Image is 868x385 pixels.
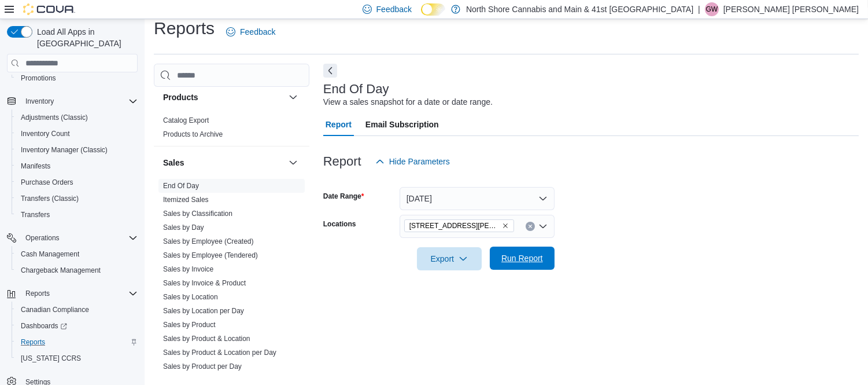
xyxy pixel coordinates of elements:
[389,156,450,167] span: Hide Parameters
[323,192,364,201] label: Date Range
[16,247,84,261] a: Cash Management
[23,3,75,15] img: Cova
[21,287,54,300] button: Reports
[16,111,93,124] a: Adjustments (Classic)
[163,307,244,315] a: Sales by Location per Day
[12,142,142,158] button: Inventory Manager (Classic)
[163,348,276,357] span: Sales by Product & Location per Day
[21,287,138,300] span: Reports
[16,351,138,365] span: Washington CCRS
[21,74,56,83] span: Promotions
[12,246,142,262] button: Cash Management
[16,351,86,365] a: [US_STATE] CCRS
[21,354,81,363] span: [US_STATE] CCRS
[16,208,54,222] a: Transfers
[16,247,138,261] span: Cash Management
[16,335,138,349] span: Reports
[240,26,275,38] span: Feedback
[163,251,258,260] span: Sales by Employee (Tendered)
[538,222,548,231] button: Open list of options
[371,150,455,173] button: Hide Parameters
[154,113,309,146] div: Products
[221,20,280,43] a: Feedback
[12,70,142,86] button: Promotions
[32,26,138,49] span: Load All Apps in [GEOGRAPHIC_DATA]
[16,303,138,317] span: Canadian Compliance
[21,266,101,275] span: Chargeback Management
[286,90,300,104] button: Products
[163,293,218,301] a: Sales by Location
[12,334,142,350] button: Reports
[163,362,242,371] span: Sales by Product per Day
[21,321,67,331] span: Dashboards
[400,187,555,210] button: [DATE]
[706,2,718,16] span: GW
[163,335,250,343] a: Sales by Product & Location
[154,17,215,40] h1: Reports
[526,222,535,231] button: Clear input
[154,179,309,378] div: Sales
[16,208,138,222] span: Transfers
[163,91,284,103] button: Products
[163,157,284,168] button: Sales
[163,116,209,124] a: Catalog Export
[12,262,142,278] button: Chargeback Management
[21,338,45,347] span: Reports
[323,219,356,229] label: Locations
[12,158,142,174] button: Manifests
[12,207,142,223] button: Transfers
[163,265,213,274] span: Sales by Invoice
[12,174,142,190] button: Purchase Orders
[16,335,50,349] a: Reports
[163,196,209,204] a: Itemized Sales
[25,97,54,106] span: Inventory
[163,157,184,168] h3: Sales
[16,319,138,333] span: Dashboards
[16,71,138,85] span: Promotions
[21,231,138,245] span: Operations
[698,2,700,16] p: |
[21,178,73,187] span: Purchase Orders
[16,143,138,157] span: Inventory Manager (Classic)
[163,130,223,139] span: Products to Archive
[2,285,142,302] button: Reports
[21,145,108,155] span: Inventory Manager (Classic)
[16,71,61,85] a: Promotions
[421,3,445,16] input: Dark Mode
[323,82,389,96] h3: End Of Day
[163,251,258,259] a: Sales by Employee (Tendered)
[163,182,199,190] a: End Of Day
[409,220,500,232] span: [STREET_ADDRESS][PERSON_NAME]
[16,175,78,189] a: Purchase Orders
[25,233,60,243] span: Operations
[16,111,138,124] span: Adjustments (Classic)
[501,252,543,264] span: Run Report
[16,192,138,206] span: Transfers (Classic)
[163,181,199,190] span: End Of Day
[163,91,198,103] h3: Products
[163,237,254,246] span: Sales by Employee (Created)
[163,334,250,343] span: Sales by Product & Location
[163,362,242,371] a: Sales by Product per Day
[417,247,482,270] button: Export
[705,2,719,16] div: Griffin Wright
[16,263,138,277] span: Chargeback Management
[163,265,213,273] a: Sales by Invoice
[21,194,79,203] span: Transfers (Classic)
[163,306,244,316] span: Sales by Location per Day
[16,303,94,317] a: Canadian Compliance
[21,129,70,138] span: Inventory Count
[163,237,254,245] a: Sales by Employee (Created)
[21,162,50,171] span: Manifests
[376,3,412,15] span: Feedback
[163,130,223,138] a: Products to Archive
[163,292,218,302] span: Sales by Location
[323,96,493,108] div: View a sales snapshot for a date or date range.
[21,250,79,259] span: Cash Management
[466,2,693,16] p: North Shore Cannabis and Main & 41st [GEOGRAPHIC_DATA]
[25,289,50,298] span: Reports
[21,113,88,122] span: Adjustments (Classic)
[286,156,300,170] button: Sales
[16,127,75,141] a: Inventory Count
[12,190,142,207] button: Transfers (Classic)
